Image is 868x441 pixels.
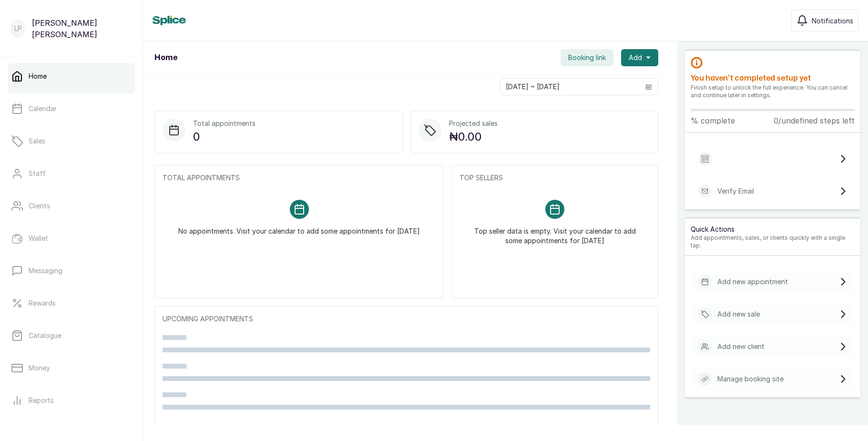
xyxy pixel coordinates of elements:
p: Top seller data is empty. Visit your calendar to add some appointments for [DATE] [471,219,639,246]
a: Calendar [8,95,135,122]
p: Calendar [29,104,57,113]
h1: Home [154,52,177,63]
a: Rewards [8,290,135,317]
p: Wallet [29,234,48,243]
p: Projected sales [449,119,498,128]
p: 0/undefined steps left [774,115,855,126]
p: Messaging [29,266,62,276]
p: [PERSON_NAME] [PERSON_NAME] [32,17,131,40]
h2: You haven’t completed setup yet [691,72,855,84]
a: Clients [8,193,135,219]
p: Rewards [29,298,56,308]
p: TOTAL APPOINTMENTS [163,173,436,183]
a: Sales [8,128,135,154]
a: Money [8,355,135,381]
button: Add [621,49,658,66]
a: Reports [8,387,135,414]
a: Messaging [8,257,135,284]
a: Wallet [8,225,135,252]
p: Total appointments [193,119,255,128]
button: Notifications [791,10,858,31]
p: Home [29,72,47,81]
a: Catalogue [8,322,135,349]
p: Finish setup to unlock the full experience. You can cancel and continue later in settings. [691,84,855,99]
span: Booking link [568,53,606,62]
a: Staff [8,160,135,187]
p: No appointments. Visit your calendar to add some appointments for [DATE] [178,219,420,236]
p: Reports [29,396,54,405]
input: Select date [500,79,640,95]
p: Add appointments, sales, or clients quickly with a single tap. [691,234,855,249]
span: Notifications [812,16,853,26]
p: Manage booking site [717,374,784,384]
p: ₦0.00 [449,128,498,145]
p: Money [29,363,50,373]
p: Add new appointment [717,277,788,287]
p: 0 [193,128,255,145]
p: Quick Actions [691,225,855,234]
svg: calendar [645,83,652,90]
p: Staff [29,169,46,178]
p: % complete [691,115,735,126]
p: Catalogue [29,331,61,340]
p: LP [14,24,22,33]
p: Clients [29,201,50,211]
p: Add new client [717,342,765,351]
button: Booking link [561,49,613,66]
a: Home [8,63,135,90]
p: Add new sale [717,309,760,319]
p: Verify Email [717,186,754,196]
p: TOP SELLERS [460,173,650,183]
span: Add [629,53,642,62]
p: UPCOMING APPOINTMENTS [163,314,650,324]
p: Sales [29,136,45,146]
